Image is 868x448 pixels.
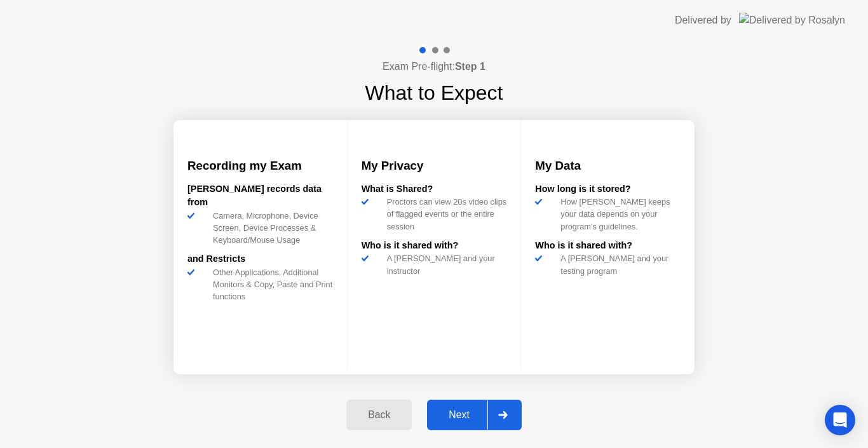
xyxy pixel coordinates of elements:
div: Camera, Microphone, Device Screen, Device Processes & Keyboard/Mouse Usage [208,210,333,247]
h3: My Data [535,157,681,175]
button: Next [427,400,522,430]
div: Open Intercom Messenger [825,405,855,435]
h3: My Privacy [362,157,507,175]
div: Who is it shared with? [535,239,681,253]
div: Back [350,409,408,421]
div: What is Shared? [362,182,507,196]
div: and Restricts [187,252,333,266]
b: Step 1 [455,61,485,72]
div: A [PERSON_NAME] and your testing program [555,252,681,276]
h1: What to Expect [365,78,503,108]
h4: Exam Pre-flight: [383,59,485,74]
div: Other Applications, Additional Monitors & Copy, Paste and Print functions [208,266,333,303]
div: Next [431,409,487,421]
div: A [PERSON_NAME] and your instructor [382,252,507,276]
div: How long is it stored? [535,182,681,196]
img: Delivered by Rosalyn [739,13,845,27]
h3: Recording my Exam [187,157,333,175]
button: Back [346,400,412,430]
div: Delivered by [675,13,731,28]
div: Who is it shared with? [362,239,507,253]
div: [PERSON_NAME] records data from [187,182,333,210]
div: Proctors can view 20s video clips of flagged events or the entire session [382,196,507,233]
div: How [PERSON_NAME] keeps your data depends on your program’s guidelines. [555,196,681,233]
